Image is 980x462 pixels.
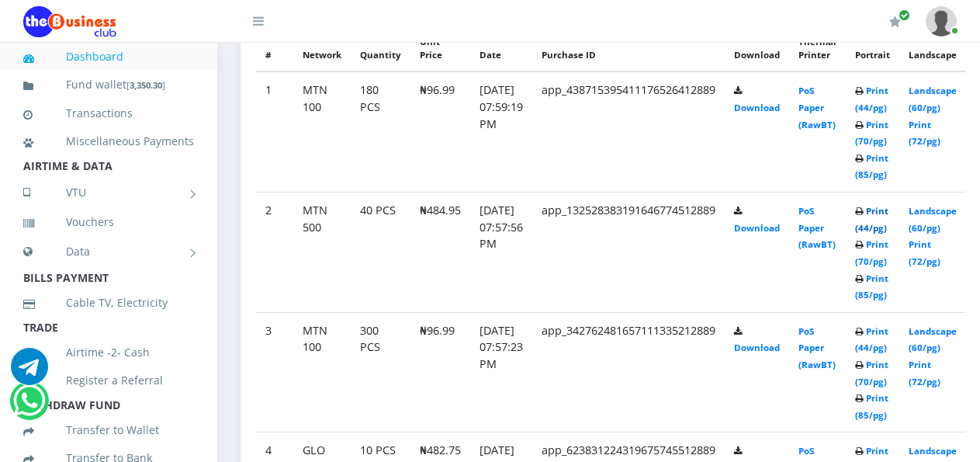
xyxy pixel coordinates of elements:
[23,6,116,37] img: Logo
[846,25,899,71] th: Portrait
[855,273,888,301] a: Print (85/pg)
[734,222,780,234] a: Download
[23,204,194,240] a: Vouchers
[532,312,725,432] td: app_342762481657111335212889
[798,325,836,370] a: PoS Paper (RawBT)
[23,285,194,321] a: Cable TV, Electricity
[855,152,888,181] a: Print (85/pg)
[293,193,351,313] td: MTN 500
[23,363,194,398] a: Register a Referral
[410,71,470,192] td: ₦96.99
[470,312,532,432] td: [DATE] 07:57:23 PM
[256,71,293,192] td: 1
[351,71,410,192] td: 180 PCS
[734,342,780,353] a: Download
[410,193,470,313] td: ₦484.95
[410,25,470,71] th: Unit Price
[126,79,165,91] small: [ ]
[410,312,470,432] td: ₦96.99
[351,193,410,313] td: 40 PCS
[532,25,725,71] th: Purchase ID
[23,123,194,159] a: Miscellaneous Payments
[734,102,780,113] a: Download
[909,325,957,354] a: Landscape (60/pg)
[23,232,194,271] a: Data
[909,205,957,234] a: Landscape (60/pg)
[909,359,940,387] a: Print (72/pg)
[23,412,194,448] a: Transfer to Wallet
[789,25,846,71] th: Thermal Printer
[470,193,532,313] td: [DATE] 07:57:56 PM
[470,25,532,71] th: Date
[532,71,725,192] td: app_438715395411176526412889
[909,238,940,267] a: Print (72/pg)
[855,238,888,267] a: Print (70/pg)
[256,25,293,71] th: #
[909,119,940,148] a: Print (72/pg)
[23,39,194,75] a: Dashboard
[899,25,966,71] th: Landscape
[855,119,888,148] a: Print (70/pg)
[909,85,957,113] a: Landscape (60/pg)
[293,312,351,432] td: MTN 100
[855,359,888,387] a: Print (70/pg)
[855,325,888,354] a: Print (44/pg)
[889,16,901,28] i: Renew/Upgrade Subscription
[855,392,888,421] a: Print (85/pg)
[256,312,293,432] td: 3
[293,25,351,71] th: Network
[23,96,194,131] a: Transactions
[351,25,410,71] th: Quantity
[293,71,351,192] td: MTN 100
[351,312,410,432] td: 300 PCS
[725,25,789,71] th: Download
[798,205,836,250] a: PoS Paper (RawBT)
[256,193,293,313] td: 2
[13,394,45,419] a: Chat for support
[11,360,48,385] a: Chat for support
[899,9,910,21] span: Renew/Upgrade Subscription
[23,335,194,370] a: Airtime -2- Cash
[855,85,888,113] a: Print (44/pg)
[23,173,194,212] a: VTU
[855,205,888,234] a: Print (44/pg)
[532,193,725,313] td: app_132528383191646774512889
[23,67,194,103] a: Fund wallet[3,350.30]
[470,71,532,192] td: [DATE] 07:59:19 PM
[798,85,836,130] a: PoS Paper (RawBT)
[130,79,162,91] b: 3,350.30
[926,6,957,36] img: User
